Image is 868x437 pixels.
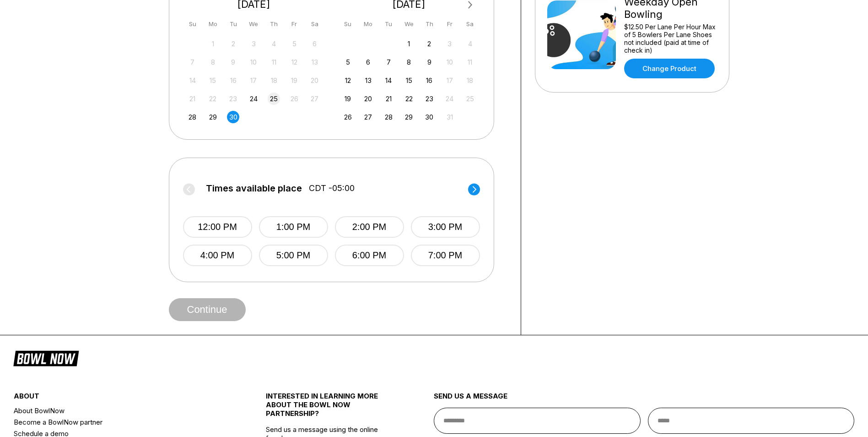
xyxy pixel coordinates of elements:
[268,56,280,68] div: Not available Thursday, September 11th, 2025
[183,245,252,266] button: 4:00 PM
[403,111,415,123] div: Choose Wednesday, October 29th, 2025
[423,111,436,123] div: Choose Thursday, October 30th, 2025
[308,56,321,68] div: Not available Saturday, September 13th, 2025
[227,74,239,87] div: Not available Tuesday, September 16th, 2025
[248,56,260,68] div: Not available Wednesday, September 10th, 2025
[423,18,436,30] div: Th
[288,93,301,105] div: Not available Friday, September 26th, 2025
[259,245,328,266] button: 5:00 PM
[308,74,321,87] div: Not available Saturday, September 20th, 2025
[207,74,219,87] div: Not available Monday, September 15th, 2025
[342,74,354,87] div: Choose Sunday, October 12th, 2025
[434,392,854,408] div: send us a message
[308,38,321,50] div: Not available Saturday, September 6th, 2025
[403,56,415,68] div: Choose Wednesday, October 8th, 2025
[342,93,354,105] div: Choose Sunday, October 19th, 2025
[227,18,239,30] div: Tu
[14,416,224,428] a: Become a BowlNow partner
[268,74,280,87] div: Not available Thursday, September 18th, 2025
[411,216,480,238] button: 3:00 PM
[248,38,260,50] div: Not available Wednesday, September 3rd, 2025
[624,23,717,54] div: $12.50 Per Lane Per Hour Max of 5 Bowlers Per Lane Shoes not included (paid at time of check in)
[464,38,476,50] div: Not available Saturday, October 4th, 2025
[383,56,395,68] div: Choose Tuesday, October 7th, 2025
[206,183,302,193] span: Times available place
[383,111,395,123] div: Choose Tuesday, October 28th, 2025
[403,38,415,50] div: Choose Wednesday, October 1st, 2025
[14,392,224,405] div: about
[268,93,280,105] div: Choose Thursday, September 25th, 2025
[186,111,199,123] div: Choose Sunday, September 28th, 2025
[288,56,301,68] div: Not available Friday, September 12th, 2025
[464,56,476,68] div: Not available Saturday, October 11th, 2025
[443,74,456,87] div: Not available Friday, October 17th, 2025
[383,18,395,30] div: Tu
[423,93,436,105] div: Choose Thursday, October 23rd, 2025
[443,38,456,50] div: Not available Friday, October 3rd, 2025
[248,74,260,87] div: Not available Wednesday, September 17th, 2025
[411,245,480,266] button: 7:00 PM
[186,93,199,105] div: Not available Sunday, September 21st, 2025
[288,18,301,30] div: Fr
[207,18,219,30] div: Mo
[443,93,456,105] div: Not available Friday, October 24th, 2025
[403,74,415,87] div: Choose Wednesday, October 15th, 2025
[186,74,199,87] div: Not available Sunday, September 14th, 2025
[362,18,374,30] div: Mo
[248,93,260,105] div: Choose Wednesday, September 24th, 2025
[207,56,219,68] div: Not available Monday, September 8th, 2025
[624,59,715,78] a: Change Product
[288,38,301,50] div: Not available Friday, September 5th, 2025
[464,93,476,105] div: Not available Saturday, October 25th, 2025
[308,18,321,30] div: Sa
[443,18,456,30] div: Fr
[288,74,301,87] div: Not available Friday, September 19th, 2025
[227,56,239,68] div: Not available Tuesday, September 9th, 2025
[362,111,374,123] div: Choose Monday, October 27th, 2025
[308,93,321,105] div: Not available Saturday, September 27th, 2025
[383,74,395,87] div: Choose Tuesday, October 14th, 2025
[335,216,404,238] button: 2:00 PM
[383,93,395,105] div: Choose Tuesday, October 21st, 2025
[183,216,252,238] button: 12:00 PM
[259,216,328,238] button: 1:00 PM
[186,18,199,30] div: Su
[207,111,219,123] div: Choose Monday, September 29th, 2025
[227,93,239,105] div: Not available Tuesday, September 23rd, 2025
[186,56,199,68] div: Not available Sunday, September 7th, 2025
[340,37,478,123] div: month 2025-10
[443,56,456,68] div: Not available Friday, October 10th, 2025
[207,38,219,50] div: Not available Monday, September 1st, 2025
[547,0,616,69] img: Weekday Open Bowling
[403,93,415,105] div: Choose Wednesday, October 22nd, 2025
[268,38,280,50] div: Not available Thursday, September 4th, 2025
[362,56,374,68] div: Choose Monday, October 6th, 2025
[423,38,436,50] div: Choose Thursday, October 2nd, 2025
[464,18,476,30] div: Sa
[268,18,280,30] div: Th
[423,56,436,68] div: Choose Thursday, October 9th, 2025
[185,37,323,123] div: month 2025-09
[342,56,354,68] div: Choose Sunday, October 5th, 2025
[464,74,476,87] div: Not available Saturday, October 18th, 2025
[335,245,404,266] button: 6:00 PM
[207,93,219,105] div: Not available Monday, September 22nd, 2025
[227,38,239,50] div: Not available Tuesday, September 2nd, 2025
[362,74,374,87] div: Choose Monday, October 13th, 2025
[309,183,355,193] span: CDT -05:00
[14,405,224,416] a: About BowlNow
[443,111,456,123] div: Not available Friday, October 31st, 2025
[362,93,374,105] div: Choose Monday, October 20th, 2025
[342,18,354,30] div: Su
[342,111,354,123] div: Choose Sunday, October 26th, 2025
[403,18,415,30] div: We
[227,111,239,123] div: Choose Tuesday, September 30th, 2025
[248,18,260,30] div: We
[266,392,392,425] div: INTERESTED IN LEARNING MORE ABOUT THE BOWL NOW PARTNERSHIP?
[423,74,436,87] div: Choose Thursday, October 16th, 2025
